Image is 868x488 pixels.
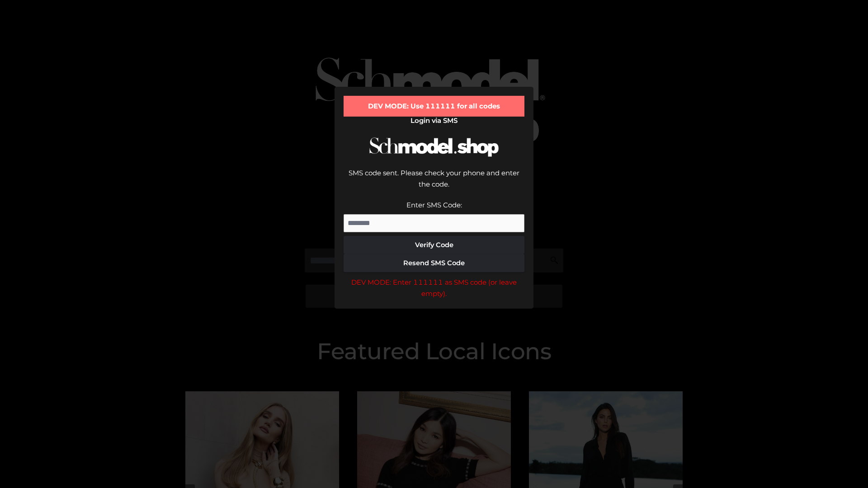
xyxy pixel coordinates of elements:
[344,254,524,272] button: Resend SMS Code
[344,117,524,125] h2: Login via SMS
[344,96,524,117] div: DEV MODE: Use 111111 for all codes
[344,277,524,300] div: DEV MODE: Enter 111111 as SMS code (or leave empty).
[344,167,524,199] div: SMS code sent. Please check your phone and enter the code.
[344,236,524,254] button: Verify Code
[406,201,462,209] label: Enter SMS Code:
[366,129,502,165] img: Schmodel Logo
